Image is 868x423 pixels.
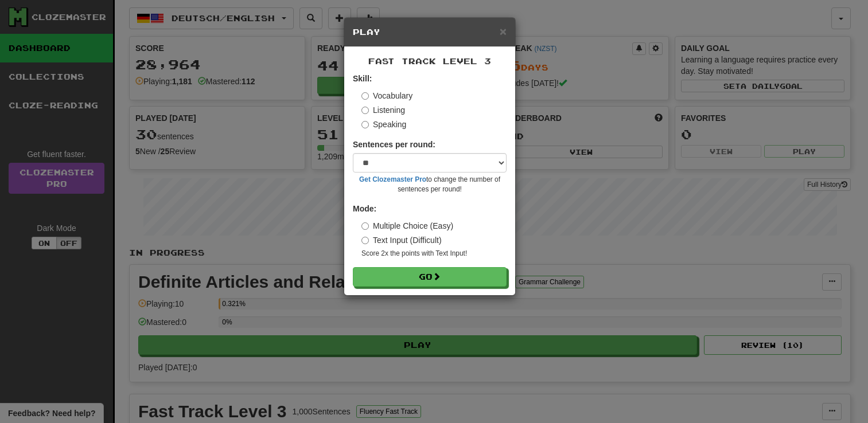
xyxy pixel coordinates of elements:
[353,74,372,83] strong: Skill:
[361,234,442,246] label: Text Input (Difficult)
[361,90,412,101] label: Vocabulary
[361,119,406,130] label: Speaking
[361,220,453,232] label: Multiple Choice (Easy)
[361,222,369,230] input: Multiple Choice (Easy)
[361,107,369,114] input: Listening
[361,121,369,128] input: Speaking
[500,25,507,37] button: Close
[353,267,507,287] button: Go
[353,204,376,213] strong: Mode:
[359,175,426,183] a: Get Clozemaster Pro
[353,26,507,38] h5: Play
[361,92,369,100] input: Vocabulary
[361,104,405,116] label: Listening
[353,139,435,150] label: Sentences per round:
[353,175,507,194] small: to change the number of sentences per round!
[361,237,369,244] input: Text Input (Difficult)
[361,249,507,258] small: Score 2x the points with Text Input !
[368,56,491,66] span: Fast Track Level 3
[500,25,507,38] span: ×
